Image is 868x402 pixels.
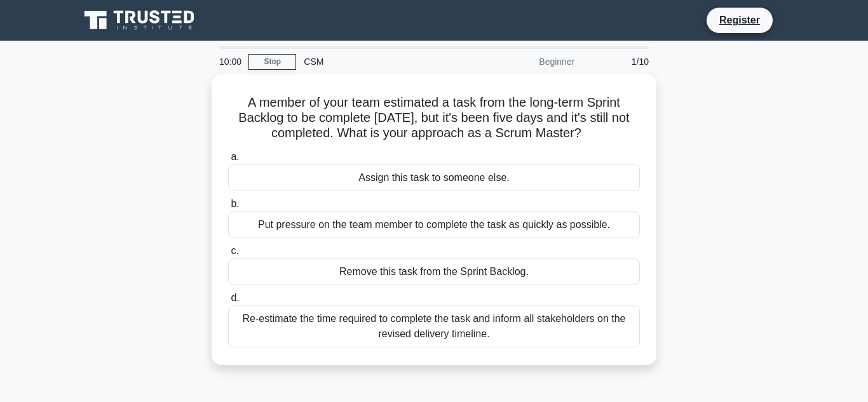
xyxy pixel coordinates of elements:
[227,95,641,142] h5: A member of your team estimated a task from the long-term Sprint Backlog to be complete [DATE], b...
[231,151,239,162] span: a.
[231,292,239,303] span: d.
[712,12,768,28] a: Register
[296,49,471,74] div: CSM
[231,245,238,256] span: c.
[471,49,582,74] div: Beginner
[228,258,640,285] div: Remove this task from the Sprint Backlog.
[212,49,248,74] div: 10:00
[228,305,640,347] div: Re-estimate the time required to complete the task and inform all stakeholders on the revised del...
[582,49,656,74] div: 1/10
[228,211,640,238] div: Put pressure on the team member to complete the task as quickly as possible.
[248,54,296,70] a: Stop
[231,198,239,209] span: b.
[228,164,640,191] div: Assign this task to someone else.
